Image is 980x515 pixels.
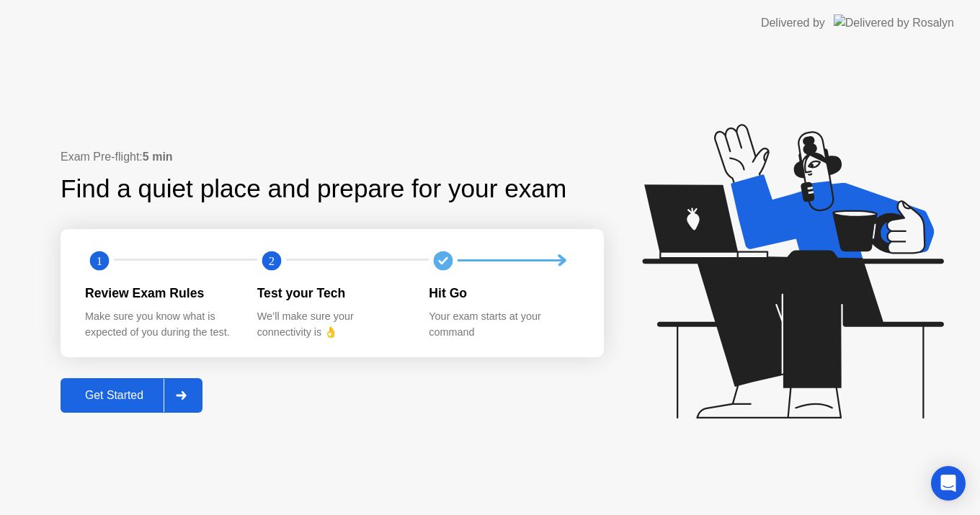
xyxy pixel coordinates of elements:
[61,378,202,413] button: Get Started
[65,389,164,402] div: Get Started
[257,284,406,303] div: Test your Tech
[269,254,275,267] text: 2
[61,148,604,166] div: Exam Pre-flight:
[834,14,954,31] img: Delivered by Rosalyn
[429,284,578,303] div: Hit Go
[429,309,578,340] div: Your exam starts at your command
[97,254,102,267] text: 1
[257,309,406,340] div: We’ll make sure your connectivity is 👌
[143,151,173,163] b: 5 min
[761,14,825,32] div: Delivered by
[85,309,234,340] div: Make sure you know what is expected of you during the test.
[61,170,569,208] div: Find a quiet place and prepare for your exam
[931,466,966,501] div: Open Intercom Messenger
[85,284,234,303] div: Review Exam Rules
